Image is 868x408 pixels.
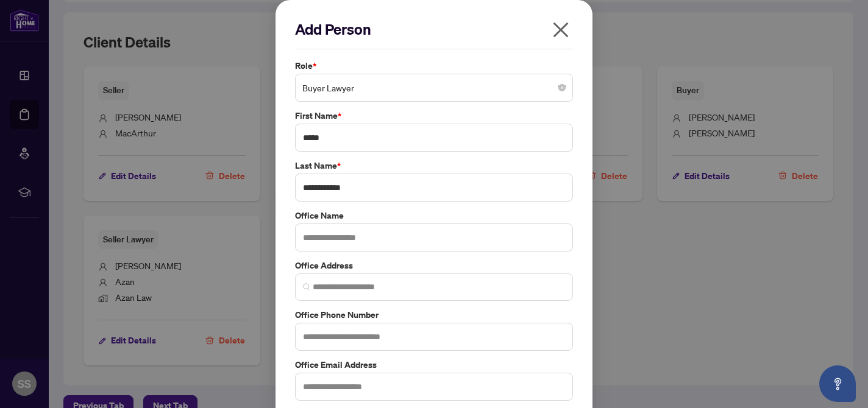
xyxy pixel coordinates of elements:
[295,159,573,172] label: Last Name
[819,365,856,402] button: Open asap
[295,209,573,222] label: Office Name
[551,20,571,40] span: close
[295,358,573,371] label: Office Email Address
[302,76,566,99] span: Buyer Lawyer
[295,59,573,72] label: Role
[295,259,573,272] label: Office Address
[295,19,573,39] h2: Add Person
[303,283,310,290] img: search_icon
[295,109,573,122] label: First Name
[558,84,566,91] span: close-circle
[295,308,573,322] label: Office Phone Number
